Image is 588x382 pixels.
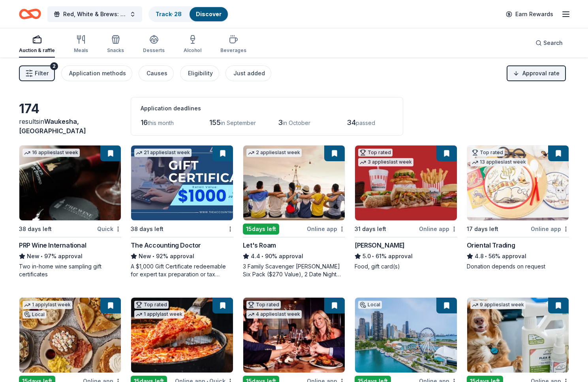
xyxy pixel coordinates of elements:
div: Top rated [134,301,169,309]
img: Image for Portillo's [355,145,456,220]
div: Two in-home wine sampling gift certificates [19,263,121,278]
div: Causes [147,69,167,78]
div: Application deadlines [141,104,393,113]
span: 4.8 [475,252,484,261]
a: Track· 28 [156,11,182,17]
img: Image for Wondercide [467,298,569,373]
a: Image for Let's Roam2 applieslast week15days leftOnline appLet's Roam4.4•90% approval3 Family Sca... [243,145,345,278]
button: Eligibility [180,65,219,81]
img: Image for Let's Roam [243,145,345,220]
a: Image for Oriental TradingTop rated13 applieslast week17 days leftOnline appOriental Trading4.8•5... [467,145,569,270]
div: 97% approval [19,252,121,261]
span: • [153,253,155,259]
img: Image for Egg Harbor Cafe [19,298,121,373]
img: Image for Navy Pier [355,298,456,373]
div: 15 days left [243,224,279,235]
button: Approval rate [507,65,566,81]
div: Top rated [470,149,505,157]
button: Track· 28Discover [148,6,229,22]
div: 21 applies last week [134,149,192,157]
span: this month [148,119,174,126]
a: Image for The Accounting Doctor21 applieslast week38 days leftThe Accounting DoctorNew•92% approv... [131,145,233,278]
div: Let's Roam [243,240,276,250]
div: Meals [74,47,88,54]
img: Image for The Accounting Doctor [131,145,233,220]
button: Beverages [220,32,246,58]
div: Donation depends on request [467,263,569,270]
div: Local [23,311,46,319]
img: Image for Oriental Trading [467,145,569,220]
span: Approval rate [522,69,560,78]
span: 5.0 [363,252,371,261]
div: 9 applies last week [470,301,526,309]
div: PRP Wine International [19,240,86,250]
span: in October [283,119,310,126]
div: 1 apply last week [23,301,72,309]
div: 31 days left [355,224,386,234]
span: New [27,252,39,261]
span: • [372,253,374,259]
span: 16 [141,118,148,127]
span: New [139,252,151,261]
div: Online app [531,224,569,234]
div: 38 days left [19,224,52,234]
div: Local [358,301,382,309]
button: Snacks [107,32,124,58]
div: Top rated [358,149,393,157]
span: Red, White & Brews: a tasting fundraiser benefitting the Waukesha Police Department [63,9,126,19]
div: A $1,000 Gift Certificate redeemable for expert tax preparation or tax resolution services—recipi... [131,263,233,278]
div: The Accounting Doctor [131,240,201,250]
span: passed [356,119,375,126]
button: Red, White & Brews: a tasting fundraiser benefitting the Waukesha Police Department [47,6,142,22]
span: • [485,253,487,259]
a: Discover [196,11,222,17]
button: Desserts [143,32,165,58]
div: 2 applies last week [246,149,302,157]
div: Oriental Trading [467,240,515,250]
button: Auction & raffle [19,32,55,58]
span: • [261,253,263,259]
div: Snacks [107,47,124,54]
button: Causes [139,65,174,81]
span: Search [543,38,563,48]
div: 92% approval [131,252,233,261]
img: Image for PRP Wine International [19,145,121,220]
span: in [19,117,86,135]
div: Alcohol [184,47,201,54]
div: Eligibility [188,69,213,78]
div: 4 applies last week [246,310,302,319]
div: 174 [19,101,121,117]
div: 17 days left [467,224,498,234]
div: 1 apply last week [134,310,184,319]
div: 13 applies last week [470,158,528,166]
a: Image for Portillo'sTop rated3 applieslast week31 days leftOnline app[PERSON_NAME]5.0•61% approva... [355,145,457,270]
button: Search [529,35,569,51]
div: Application methods [69,69,126,78]
a: Earn Rewards [501,7,558,21]
span: Waukesha, [GEOGRAPHIC_DATA] [19,117,86,135]
div: Quick [97,224,121,234]
button: Application methods [61,65,132,81]
div: 16 applies last week [23,149,80,157]
span: • [41,253,43,259]
div: Beverages [220,47,246,54]
div: 56% approval [467,252,569,261]
button: Alcohol [184,32,201,58]
div: [PERSON_NAME] [355,240,405,250]
span: 155 [209,118,221,127]
div: 3 Family Scavenger [PERSON_NAME] Six Pack ($270 Value), 2 Date Night Scavenger [PERSON_NAME] Two ... [243,263,345,278]
div: results [19,117,121,136]
div: Just added [233,69,265,78]
div: Desserts [143,47,165,54]
div: Food, gift card(s) [355,263,457,270]
span: in September [221,119,256,126]
div: Auction & raffle [19,47,55,54]
img: Image for Cooper's Hawk Winery and Restaurants [243,298,345,373]
div: 2 [50,62,58,70]
div: 61% approval [355,252,457,261]
div: 90% approval [243,252,345,261]
div: 38 days left [131,224,163,234]
a: Image for PRP Wine International16 applieslast week38 days leftQuickPRP Wine InternationalNew•97%... [19,145,121,278]
button: Just added [225,65,271,81]
button: Meals [74,32,88,58]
